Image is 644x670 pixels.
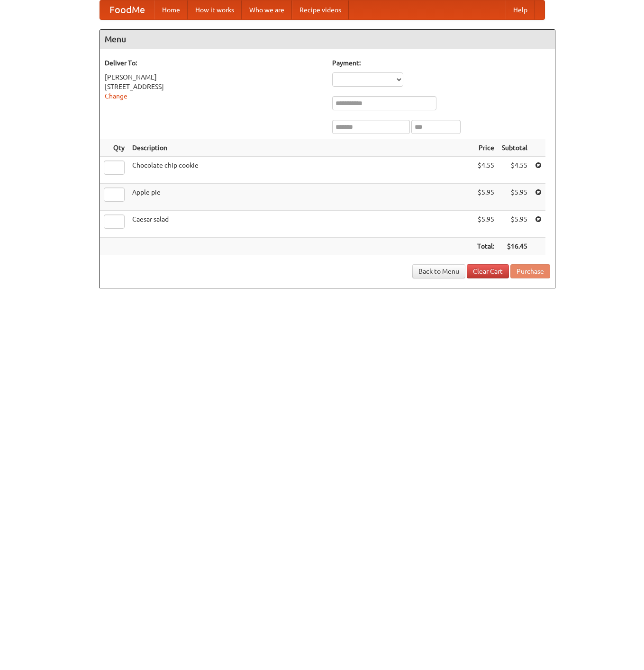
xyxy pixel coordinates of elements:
[510,264,550,278] button: Purchase
[154,0,188,19] a: Home
[105,72,323,82] div: [PERSON_NAME]
[467,264,509,278] a: Clear Cart
[473,157,498,184] td: $4.55
[473,139,498,157] th: Price
[105,58,323,68] h5: Deliver To:
[292,0,349,19] a: Recipe videos
[128,157,473,184] td: Chocolate chip cookie
[105,82,323,91] div: [STREET_ADDRESS]
[498,211,531,238] td: $5.95
[473,211,498,238] td: $5.95
[473,184,498,211] td: $5.95
[128,211,473,238] td: Caesar salad
[498,238,531,255] th: $16.45
[242,0,292,19] a: Who we are
[498,157,531,184] td: $4.55
[100,139,128,157] th: Qty
[100,30,555,49] h4: Menu
[332,58,550,68] h5: Payment:
[498,184,531,211] td: $5.95
[105,92,127,100] a: Change
[473,238,498,255] th: Total:
[498,139,531,157] th: Subtotal
[506,0,535,19] a: Help
[188,0,242,19] a: How it works
[100,0,154,19] a: FoodMe
[412,264,465,278] a: Back to Menu
[128,139,473,157] th: Description
[128,184,473,211] td: Apple pie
